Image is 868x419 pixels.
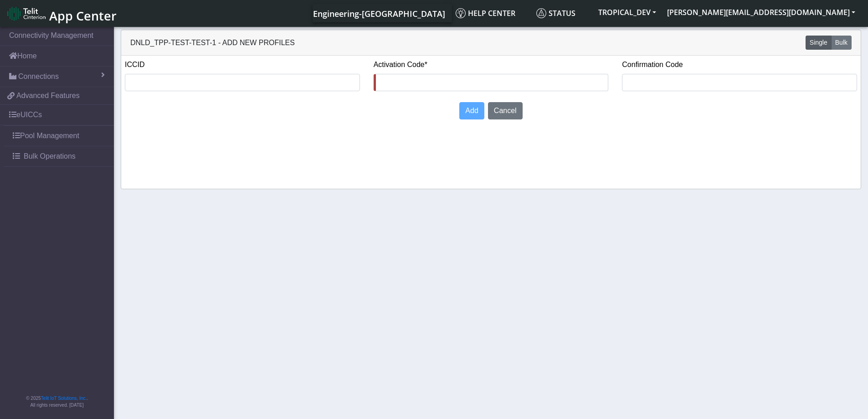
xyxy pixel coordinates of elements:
span: Help center [456,8,515,18]
span: Bulk Operations [24,151,76,162]
a: Status [533,4,593,22]
span: Engineering-[GEOGRAPHIC_DATA] [313,8,445,19]
label: ICCID [125,59,145,70]
label: Activation Code* [374,59,427,70]
img: logo-telit-cinterion-gw-new.png [7,6,46,21]
a: App Center [7,4,115,23]
button: Cancel [488,102,523,119]
span: Status [536,8,575,18]
span: Add [465,107,478,114]
img: status.svg [536,8,546,18]
button: TROPICAL_DEV [593,4,662,21]
span: App Center [49,7,117,24]
a: Help center [452,4,533,22]
button: Single [806,36,832,50]
a: Your current platform instance [313,4,445,22]
span: Advanced Features [16,90,80,101]
a: Pool Management [4,126,114,146]
button: Add [459,102,484,119]
span: Connections [18,71,59,82]
a: Telit IoT Solutions, Inc. [41,396,87,401]
button: Bulk [831,36,852,50]
img: knowledge.svg [456,8,466,18]
button: [PERSON_NAME][EMAIL_ADDRESS][DOMAIN_NAME] [662,4,861,21]
div: DNLD_TPP-test-test-1 - Add new profiles [123,37,491,48]
label: Confirmation Code [622,59,683,70]
a: Bulk Operations [4,146,114,166]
